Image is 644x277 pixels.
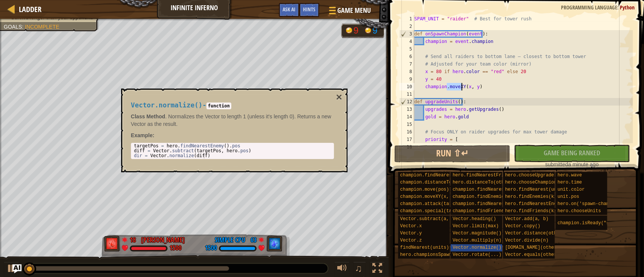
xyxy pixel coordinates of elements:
div: 63 [249,235,257,242]
span: Vector.subtract(a, b) [400,216,457,222]
div: Team 'humans' has 9 now of 9 gold earned. Team 'ogres' has 9 now of 9 gold earned. [341,23,384,38]
div: 17 [399,136,414,143]
div: 1500 [205,245,217,252]
span: Vector.heading() [452,216,496,222]
div: 14 [399,113,414,121]
span: champion.move(pos) [400,187,449,192]
strong: : [131,132,154,138]
span: submitted [545,161,568,167]
div: 3 [400,30,414,38]
a: Ladder [15,4,41,14]
span: champion.findFriends(kind) [452,208,523,214]
div: 5 [399,45,414,53]
button: Ask AI [12,264,22,273]
div: 7 [399,60,414,68]
span: hero.findNearest(units) [505,187,567,192]
span: Vector.distance(other) [505,231,564,236]
span: hero.chooseUnits [557,208,601,214]
p: . Normalizes the Vector to length 1 (unless it's length 0). Returns a new Vector as the result. [131,113,334,128]
span: Goals [4,24,22,30]
div: Simple CPU [215,235,245,245]
div: 4 [399,38,414,45]
span: hero.wave [557,173,582,178]
div: a minute ago [518,161,626,168]
span: Vector.rotate(...) [452,252,501,257]
img: thang_avatar_frame.png [266,236,283,251]
span: [DOMAIN_NAME](other) [505,245,559,250]
span: hero.championsSpawned [400,252,457,257]
span: champion.distanceTo(other) [400,180,470,185]
span: Vector.z [400,238,422,243]
span: hero.distanceTo(other) [452,180,512,185]
button: Toggle fullscreen [370,262,385,277]
div: 15 [399,121,414,128]
span: Vector.multiply(n) [452,238,501,243]
button: Ask AI [279,3,299,17]
strong: Class Method [131,113,165,119]
button: ♫ [353,262,366,277]
span: Vector.x [400,223,422,229]
span: Vector.copy() [505,223,540,229]
span: Vector.normalize() [452,245,501,250]
div: 9 [399,75,414,83]
span: : [617,4,620,11]
span: Vector.y [400,231,422,236]
span: unit.color [557,187,584,192]
div: 10 [399,83,414,90]
div: 18 [399,143,414,151]
button: × [336,92,342,103]
h4: - [131,102,334,109]
div: 18 [130,235,137,242]
span: Vector.divide(n) [505,238,548,243]
div: 2 [399,23,414,30]
span: champion.findNearestEnemy(kind) [452,201,536,207]
span: hero.findEnemies(kind) [505,194,564,199]
code: function [206,103,231,109]
span: unit.pos [557,194,579,199]
div: 1 [399,15,414,23]
span: Game Menu [337,6,371,15]
div: [PERSON_NAME] [141,235,185,245]
span: Hints [303,6,315,13]
button: Adjust volume [334,262,349,277]
span: champion.moveXY(x, y) [400,194,457,199]
div: 9 [372,26,380,35]
span: Programming language [561,4,617,11]
span: Vector.limit(max) [452,223,498,229]
span: Vector.add(a, b) [505,216,548,222]
img: thang_avatar_frame.png [104,236,121,251]
div: 13 [399,106,414,113]
span: hero.on('spawn-champion', fn) [557,201,636,207]
div: 8 [399,68,414,75]
span: hero.findNearestEnemy(kind) [505,201,578,207]
span: hero.findFriends(kind) [505,208,564,214]
span: hero.chooseUpgrade [505,173,554,178]
span: hero.findNearestFriend(kind) [452,173,529,178]
span: hero.time [557,180,582,185]
span: Python [620,4,635,11]
span: champion.findNearest(units) [452,187,526,192]
span: ♫ [355,263,362,274]
span: Vector.normalize() [131,101,203,109]
div: 12 [400,98,414,106]
button: Game Menu [323,3,375,21]
div: 16 [399,128,414,136]
span: findNearest(units) [400,245,449,250]
span: champion.findEnemies(kind) [452,194,523,199]
span: Vector.magnitude() [452,231,501,236]
span: champion.attack(target) [400,201,463,207]
span: champion.isReady("special") [557,220,630,226]
button: Ctrl + P: Play [4,262,19,277]
span: champion.special(target) [400,208,465,214]
span: hero.chooseChampion [505,180,556,185]
div: 9 [354,26,361,35]
div: 1500 [169,245,181,252]
span: Ladder [19,4,41,14]
span: Vector.equals(other) [505,252,559,257]
span: Incomplete [25,24,59,30]
div: 6 [399,53,414,60]
span: champion.findNearestFriend(kind) [400,173,487,178]
span: Ask AI [283,6,295,13]
span: : [22,24,25,30]
span: Example [131,132,153,138]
